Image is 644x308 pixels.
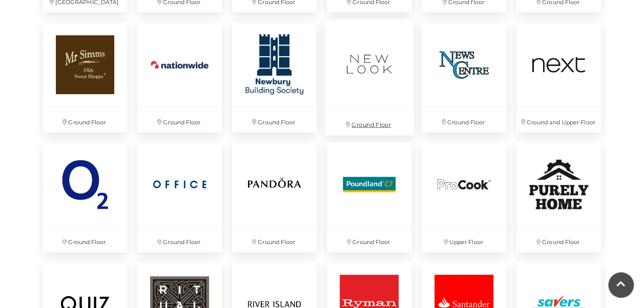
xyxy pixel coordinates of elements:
[132,17,227,138] a: Ground Floor
[43,227,128,252] p: Ground Floor
[422,107,506,133] p: Ground Floor
[232,107,317,133] p: Ground Floor
[43,107,128,133] p: Ground Floor
[137,107,222,133] p: Ground Floor
[511,17,606,138] a: Ground and Upper Floor
[322,137,417,257] a: Ground Floor
[417,137,511,257] a: Upper Floor
[232,227,317,252] p: Ground Floor
[227,17,322,138] a: Ground Floor
[137,227,222,252] p: Ground Floor
[511,137,606,257] a: Purley Home at Festival Place Ground Floor
[325,109,413,135] p: Ground Floor
[516,107,601,133] p: Ground and Upper Floor
[132,137,227,257] a: Ground Floor
[320,14,419,141] a: Ground Floor
[422,227,506,252] p: Upper Floor
[327,227,411,252] p: Ground Floor
[38,137,133,257] a: Ground Floor
[417,17,511,138] a: Ground Floor
[516,142,601,227] img: Purley Home at Festival Place
[38,17,133,138] a: Ground Floor
[516,227,601,252] p: Ground Floor
[227,137,322,257] a: Ground Floor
